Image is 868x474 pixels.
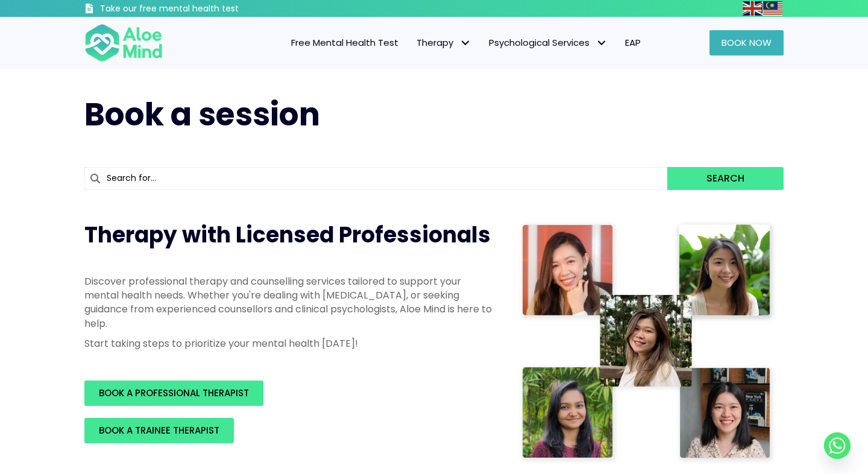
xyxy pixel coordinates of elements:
a: Free Mental Health Test [282,30,407,55]
p: Discover professional therapy and counselling services tailored to support your mental health nee... [84,274,494,330]
img: Aloe mind Logo [84,23,163,63]
img: en [743,1,762,16]
a: BOOK A TRAINEE THERAPIST [84,418,234,443]
a: Whatsapp [824,432,851,459]
span: Therapy with Licensed Professionals [84,220,491,250]
a: BOOK A PROFESSIONAL THERAPIST [84,381,263,406]
a: Malay [763,1,784,15]
nav: Menu [178,30,650,55]
span: BOOK A PROFESSIONAL THERAPIST [99,387,249,399]
span: Therapy [417,36,471,49]
a: English [743,1,763,15]
a: TherapyTherapy: submenu [407,30,480,55]
span: Psychological Services: submenu [593,34,610,52]
p: Start taking steps to prioritize your mental health [DATE]! [84,337,494,350]
a: Psychological ServicesPsychological Services: submenu [480,30,616,55]
input: Search for... [84,167,667,190]
img: ms [763,1,782,16]
span: Therapy: submenu [456,34,474,52]
a: Take our free mental health test [84,3,303,17]
span: Psychological Services [489,36,607,49]
span: Book Now [722,36,772,49]
span: BOOK A TRAINEE THERAPIST [99,424,219,437]
span: EAP [625,36,641,49]
img: Therapist collage [518,220,776,465]
a: EAP [616,30,650,55]
span: Free Mental Health Test [291,36,398,49]
h3: Take our free mental health test [100,3,303,15]
a: Book Now [709,30,784,55]
button: Search [667,167,784,190]
span: Book a session [84,92,320,136]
